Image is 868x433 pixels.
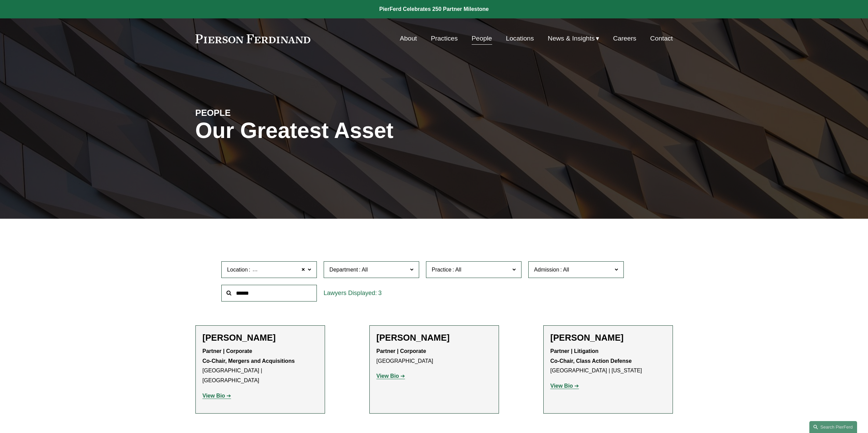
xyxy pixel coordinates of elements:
a: View Bio [377,373,405,379]
strong: Co-Chair, Mergers and Acquisitions [203,358,295,364]
a: Search this site [809,421,857,433]
a: View Bio [550,383,579,389]
h2: [PERSON_NAME] [203,333,318,343]
span: Admission [534,267,559,273]
a: Careers [613,32,636,45]
a: About [400,32,417,45]
h1: Our Greatest Asset [195,118,514,143]
strong: View Bio [377,373,399,379]
strong: Partner | Litigation Co-Chair, Class Action Defense [550,348,632,364]
span: Practice [432,267,452,273]
a: View Bio [203,393,231,399]
p: [GEOGRAPHIC_DATA] [377,346,492,366]
h2: [PERSON_NAME] [377,333,492,343]
span: 3 [378,290,382,296]
a: Practices [431,32,458,45]
span: Department [329,267,358,273]
a: Locations [506,32,534,45]
h2: [PERSON_NAME] [550,333,666,343]
span: Location [227,267,248,273]
h4: PEOPLE [195,107,315,118]
p: [GEOGRAPHIC_DATA] | [GEOGRAPHIC_DATA] [203,346,318,386]
p: [GEOGRAPHIC_DATA] | [US_STATE] [550,346,666,376]
a: Contact [650,32,673,45]
strong: Partner | Corporate [377,348,426,354]
a: People [472,32,492,45]
span: [GEOGRAPHIC_DATA] [251,265,308,274]
a: folder dropdown [548,32,599,45]
strong: View Bio [550,383,573,389]
strong: Partner | Corporate [203,348,252,354]
span: News & Insights [548,33,595,45]
strong: View Bio [203,393,225,399]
